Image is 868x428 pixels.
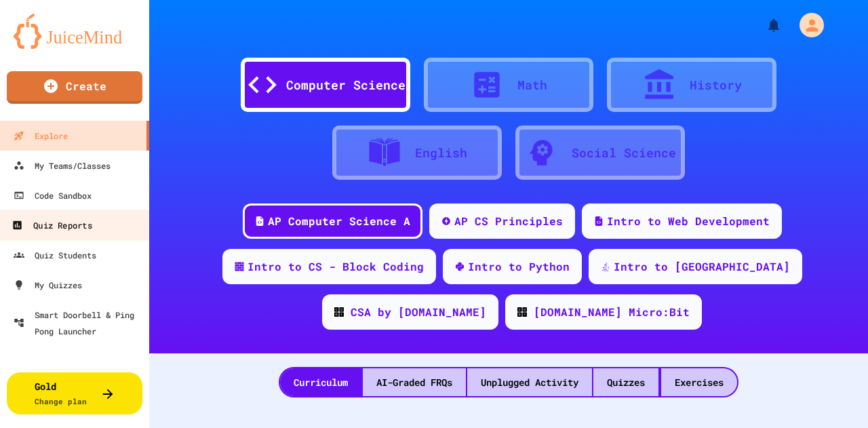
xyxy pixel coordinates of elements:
[14,247,96,263] div: Quiz Students
[286,76,406,94] div: Computer Science
[334,307,344,317] img: CODE_logo_RGB.png
[14,187,92,203] div: Code Sandbox
[785,9,827,41] div: My Account
[14,307,144,339] div: Smart Doorbell & Ping Pong Launcher
[14,14,136,49] img: logo-orange.svg
[607,213,770,229] div: Intro to Web Development
[280,368,361,396] div: Curriculum
[572,144,676,162] div: Social Science
[248,258,424,275] div: Intro to CS - Block Coding
[517,307,527,317] img: CODE_logo_RGB.png
[363,368,466,396] div: AI-Graded FRQs
[661,368,737,396] div: Exercises
[690,76,742,94] div: History
[467,368,592,396] div: Unplugged Activity
[593,368,658,396] div: Quizzes
[7,71,142,104] a: Create
[351,304,486,320] div: CSA by [DOMAIN_NAME]
[7,372,142,414] button: GoldChange plan
[14,277,82,293] div: My Quizzes
[468,258,570,275] div: Intro to Python
[14,128,68,144] div: Explore
[614,258,790,275] div: Intro to [GEOGRAPHIC_DATA]
[12,217,92,234] div: Quiz Reports
[268,213,410,229] div: AP Computer Science A
[14,157,111,174] div: My Teams/Classes
[415,144,467,162] div: English
[534,304,690,320] div: [DOMAIN_NAME] Micro:Bit
[35,396,87,406] span: Change plan
[35,379,87,408] div: Gold
[741,14,785,37] div: My Notifications
[517,76,547,94] div: Math
[454,213,563,229] div: AP CS Principles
